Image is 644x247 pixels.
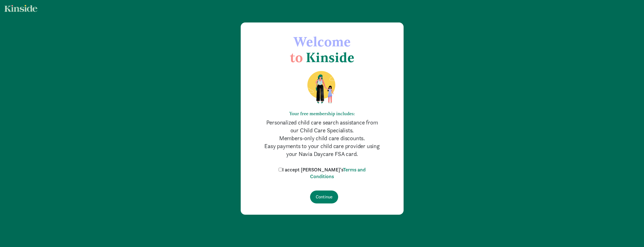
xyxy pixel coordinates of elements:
[263,134,381,142] p: Members-only child care discounts.
[310,166,366,180] a: Terms and Conditions
[277,166,367,180] label: I accept [PERSON_NAME]'s
[4,5,37,12] img: light.svg
[279,168,282,171] input: I accept [PERSON_NAME]'sTerms and Conditions
[263,142,381,158] p: Easy payments to your child care provider using your Navia Daycare FSA card.
[293,33,351,50] span: Welcome
[306,49,354,65] span: Kinside
[310,191,338,203] input: Continue
[263,119,381,134] p: Personalized child care search assistance from our Child Care Specialists.
[301,71,343,104] img: illustration-mom-daughter.png
[290,49,303,65] span: to
[263,111,381,116] h6: Your free membership includes:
